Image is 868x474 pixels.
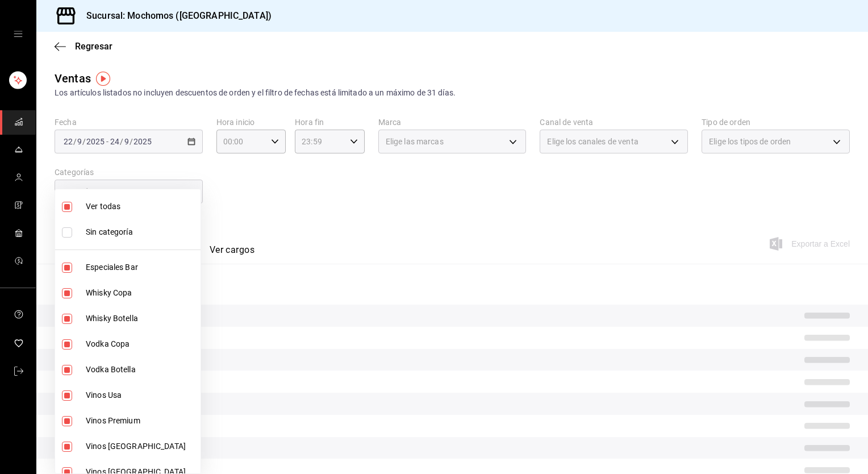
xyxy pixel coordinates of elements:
[96,72,110,86] img: Tooltip marker
[86,226,196,238] span: Sin categoría
[86,313,196,325] span: Whisky Botella
[86,440,196,452] span: Vinos [GEOGRAPHIC_DATA]
[86,389,196,401] span: Vinos Usa
[86,415,196,427] span: Vinos Premium
[86,261,196,273] span: Especiales Bar
[86,364,196,376] span: Vodka Botella
[86,338,196,350] span: Vodka Copa
[86,287,196,299] span: Whisky Copa
[86,201,196,213] span: Ver todas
